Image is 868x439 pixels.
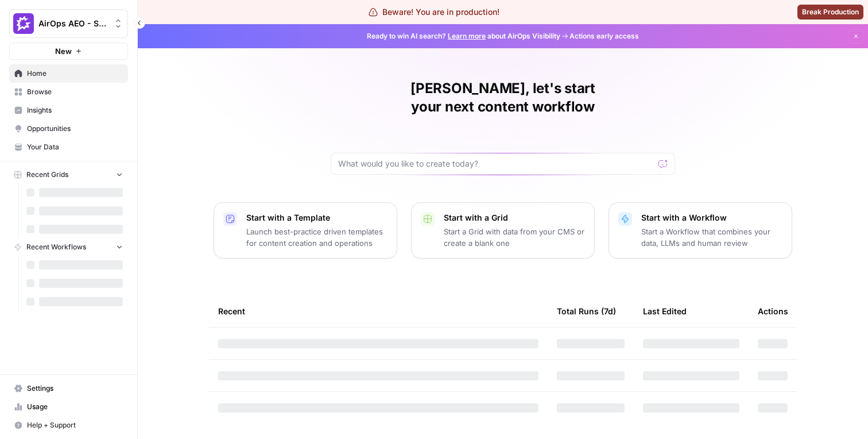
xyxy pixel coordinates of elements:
a: Learn more [448,32,486,40]
p: Start with a Workflow [641,212,782,224]
button: Break Production [797,5,863,20]
span: AirOps AEO - Single Brand (Gong) [38,18,108,29]
p: Launch best-practice driven templates for content creation and operations [246,226,387,249]
span: Insights [27,105,123,115]
button: Start with a GridStart a Grid with data from your CMS or create a blank one [411,202,595,259]
button: Recent Workflows [9,238,128,256]
button: Start with a WorkflowStart a Workflow that combines your data, LLMs and human review [609,202,792,259]
p: Start with a Template [246,212,387,224]
button: Recent Grids [9,166,128,183]
button: Workspace: AirOps AEO - Single Brand (Gong) [9,9,128,38]
a: Insights [9,101,128,120]
span: Recent Workflows [26,242,86,252]
a: Usage [9,398,128,416]
p: Start a Grid with data from your CMS or create a blank one [444,226,585,249]
span: Your Data [27,142,123,152]
span: Break Production [802,7,859,17]
div: Total Runs (7d) [557,295,616,327]
span: Opportunities [27,124,123,134]
div: Beware! You are in production! [369,6,499,18]
a: Your Data [9,138,128,156]
a: Browse [9,83,128,101]
span: Home [27,68,123,79]
img: AirOps AEO - Single Brand (Gong) Logo [13,13,34,34]
a: Home [9,64,128,83]
button: New [9,43,128,60]
span: Browse [27,87,123,97]
span: Settings [27,383,123,394]
a: Opportunities [9,120,128,138]
button: Start with a TemplateLaunch best-practice driven templates for content creation and operations [214,202,397,259]
h1: [PERSON_NAME], let's start your next content workflow [331,79,675,116]
div: Last Edited [643,295,687,327]
span: Actions early access [569,31,639,41]
input: What would you like to create today? [338,158,654,170]
div: Recent [218,295,538,327]
span: Help + Support [27,420,123,430]
p: Start a Workflow that combines your data, LLMs and human review [641,226,782,249]
span: Usage [27,402,123,412]
span: New [55,45,72,57]
div: Actions [758,295,788,327]
span: Recent Grids [26,170,68,180]
p: Start with a Grid [444,212,585,224]
span: Ready to win AI search? about AirOps Visibility [367,31,560,41]
a: Settings [9,379,128,398]
button: Help + Support [9,416,128,434]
